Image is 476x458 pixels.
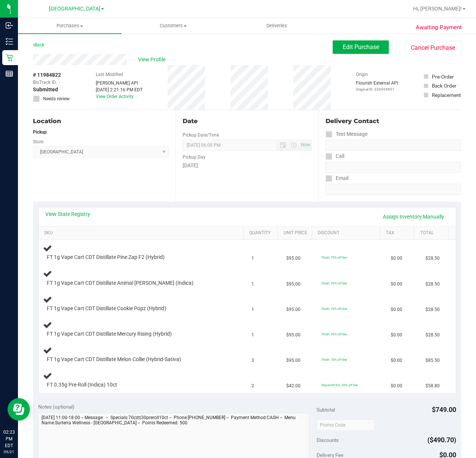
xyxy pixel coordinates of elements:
[317,452,343,458] span: Delivery Fee
[286,357,300,364] span: $95.00
[321,332,347,336] span: 70cdt: 70% off line
[38,404,74,410] span: Notes (optional)
[317,419,375,431] input: Promo Code
[225,18,329,34] a: Deliveries
[317,407,335,413] span: Subtotal
[326,151,344,162] label: Call
[96,80,143,86] div: [PERSON_NAME] API
[333,40,389,54] button: Edit Purchase
[47,330,172,338] span: FT 1g Vape Cart CDT Distillate Mercury Rising (Hybrid)
[425,382,440,390] span: $58.80
[49,6,100,12] span: [GEOGRAPHIC_DATA]
[183,117,311,126] div: Date
[138,56,168,64] span: View Profile
[33,117,169,126] div: Location
[318,230,377,236] a: Discount
[7,398,30,421] iframe: Resource center
[326,117,461,126] div: Delivery Contact
[425,281,440,288] span: $28.50
[386,230,411,236] a: Tax
[425,357,440,364] span: $85.50
[183,154,205,161] label: Pickup Day
[326,173,348,184] label: Email
[96,71,123,78] label: Last Modified
[391,357,402,364] span: $0.00
[432,73,454,80] div: Pre-Order
[47,356,181,363] span: FT 1g Vape Cart CDT Distillate Melon Collie (Hybrid-Sativa)
[47,254,165,261] span: FT 1g Vape Cart CDT Distillate Pine Zap F2 (Hybrid)
[391,306,402,313] span: $0.00
[183,162,311,170] div: [DATE]
[256,22,297,29] span: Deliveries
[47,381,117,388] span: FT 0.35g Pre-Roll (Indica) 10ct
[427,436,456,444] span: ($490.70)
[96,94,134,99] a: View Order Activity
[33,86,58,94] span: Submitted
[183,132,219,138] label: Pickup Date/Time
[251,281,254,288] span: 1
[356,80,398,92] div: Flourish External API
[432,406,456,413] span: $749.00
[405,41,461,55] button: Cancel Purchase
[18,22,122,29] span: Purchases
[47,305,166,312] span: FT 1g Vape Cart CDT Distillate Cookie Popz (Hybrid)
[378,210,449,223] a: Assign Inventory Manually
[3,449,15,455] p: 09/21
[251,306,254,313] span: 1
[249,230,275,236] a: Quantity
[43,95,70,102] span: Needs review
[391,255,402,262] span: $0.00
[251,382,254,390] span: 2
[432,82,457,89] div: Back Order
[321,281,347,285] span: 70cdt: 70% off line
[33,79,57,86] span: BioTrack ID:
[413,6,462,12] span: Hi, [PERSON_NAME]!
[425,306,440,313] span: $28.50
[6,70,13,77] inline-svg: Reports
[326,129,367,140] label: Text Message
[3,429,15,449] p: 02:23 PM EDT
[321,307,347,311] span: 70cdt: 70% off line
[33,42,44,48] a: Back
[122,18,225,34] a: Customers
[343,43,379,51] span: Edit Purchase
[286,306,300,313] span: $95.00
[44,230,241,236] a: SKU
[251,332,254,339] span: 1
[18,18,122,34] a: Purchases
[251,357,254,364] span: 3
[286,281,300,288] span: $95.00
[425,255,440,262] span: $28.50
[356,71,368,78] label: Origin
[33,138,43,145] label: Store
[284,230,309,236] a: Unit Price
[251,255,254,262] span: 1
[420,230,446,236] a: Total
[321,256,347,259] span: 70cdt: 70% off line
[326,162,461,173] input: Format: (999) 999-9999
[286,255,300,262] span: $95.00
[432,91,461,99] div: Replacement
[59,79,60,86] span: -
[356,86,398,92] p: Original ID: 326454851
[6,22,13,29] inline-svg: Inbound
[425,332,440,339] span: $28.50
[45,210,90,218] a: View State Registry
[391,382,402,390] span: $0.00
[122,22,225,29] span: Customers
[321,358,347,361] span: 70cdt: 70% off line
[6,38,13,45] inline-svg: Inventory
[326,140,461,151] input: Format: (999) 999-9999
[416,23,462,32] span: Awaiting Payment
[286,382,300,390] span: $42.00
[321,383,358,387] span: 30preroll10ct: 30% off line
[317,433,339,447] span: Discounts
[96,86,143,93] div: [DATE] 2:21:16 PM EDT
[33,71,61,79] span: # 11984822
[391,281,402,288] span: $0.00
[33,129,47,135] strong: Pickup
[286,332,300,339] span: $95.00
[391,332,402,339] span: $0.00
[47,280,193,287] span: FT 1g Vape Cart CDT Distillate Animal [PERSON_NAME] (Indica)
[6,54,13,61] inline-svg: Retail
